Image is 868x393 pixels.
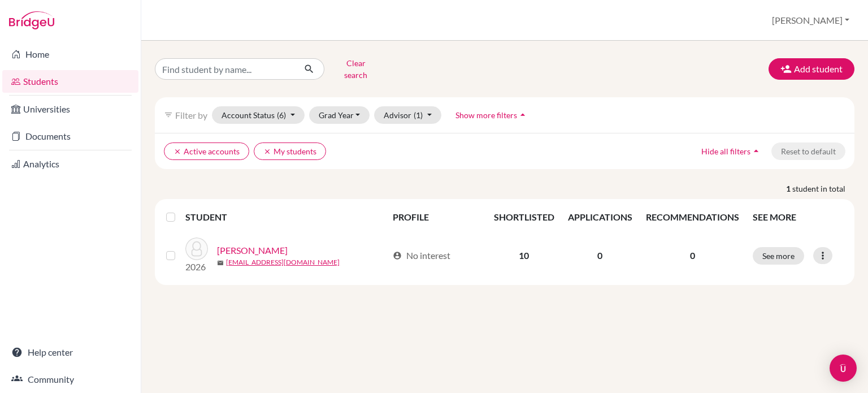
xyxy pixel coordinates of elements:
span: (6) [277,110,286,120]
p: 0 [646,249,739,262]
button: Show more filtersarrow_drop_up [446,106,538,124]
a: [EMAIL_ADDRESS][DOMAIN_NAME] [226,257,340,267]
th: APPLICATIONS [561,204,639,231]
button: clearMy students [254,142,326,160]
button: clearActive accounts [164,142,249,160]
button: See more [753,247,804,265]
th: PROFILE [386,204,487,231]
button: Grad Year [309,106,370,124]
button: Account Status(6) [212,106,305,124]
td: 10 [487,231,561,280]
a: Home [2,43,138,66]
span: account_circle [393,251,402,260]
th: SHORTLISTED [487,204,561,231]
button: Advisor(1) [374,106,441,124]
div: No interest [393,249,450,262]
i: arrow_drop_up [517,109,528,120]
a: Documents [2,125,138,148]
span: student in total [792,183,854,195]
a: Analytics [2,153,138,175]
span: mail [217,260,224,266]
th: STUDENT [185,204,386,231]
th: SEE MORE [746,204,850,231]
img: Bridge-U [9,11,54,29]
span: (1) [414,110,423,120]
p: 2026 [185,260,208,274]
div: Open Intercom Messenger [830,355,857,382]
i: clear [173,148,181,156]
a: Community [2,368,138,391]
a: Students [2,70,138,93]
button: [PERSON_NAME] [767,10,854,31]
td: 0 [561,231,639,280]
img: Lee, YongSung [185,237,208,260]
i: clear [263,148,271,156]
a: [PERSON_NAME] [217,244,288,257]
input: Find student by name... [155,58,295,80]
button: Reset to default [771,142,845,160]
span: Filter by [175,110,207,120]
th: RECOMMENDATIONS [639,204,746,231]
i: filter_list [164,110,173,119]
span: Hide all filters [701,146,750,156]
span: Show more filters [455,110,517,120]
button: Clear search [324,54,387,84]
a: Help center [2,341,138,364]
button: Hide all filtersarrow_drop_up [692,142,771,160]
strong: 1 [786,183,792,195]
button: Add student [769,58,854,80]
a: Universities [2,98,138,120]
i: arrow_drop_up [750,145,762,157]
